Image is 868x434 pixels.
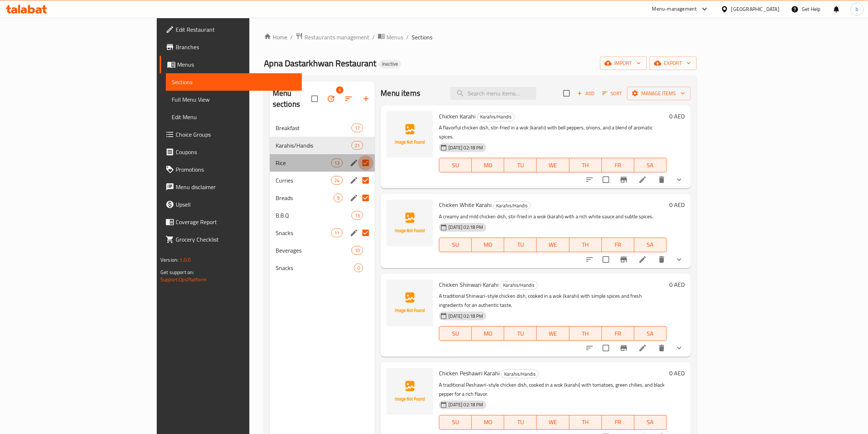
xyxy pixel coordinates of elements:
[352,142,363,149] span: 21
[637,239,664,250] span: SA
[445,401,486,408] span: [DATE] 02:18 PM
[276,228,331,237] span: Snacks
[581,339,598,357] button: sort-choices
[581,171,598,188] button: sort-choices
[501,370,538,378] span: Karahis/Handis
[264,55,376,71] span: Apna Dastarkhwan Restaurant
[537,415,569,430] button: WE
[472,238,504,252] button: MO
[270,224,375,242] div: Snacks11edit
[472,158,504,172] button: MO
[856,5,858,13] span: b
[276,124,351,132] span: Breakfast
[670,279,685,290] h6: 0 AED
[493,202,530,210] span: Karahis/Handis
[160,38,302,56] a: Branches
[176,43,296,51] span: Branches
[276,211,351,220] span: B.B.Q
[307,91,322,106] span: Select all sections
[270,259,375,277] div: Snacks0
[276,263,354,272] span: Snacks
[637,160,664,171] span: SA
[598,340,614,356] span: Select to update
[600,88,624,99] button: Sort
[176,148,296,156] span: Coupons
[507,239,534,250] span: TU
[160,267,194,277] span: Get support on:
[576,89,596,98] span: Add
[605,328,631,339] span: FR
[160,275,207,284] a: Support.OpsPlatform
[349,227,359,238] button: edit
[675,344,684,352] svg: Show Choices
[331,177,342,184] span: 24
[605,239,631,250] span: FR
[602,326,634,341] button: FR
[322,90,340,107] span: Bulk update
[276,159,331,167] div: Rice
[572,328,599,339] span: TH
[160,161,302,178] a: Promotions
[445,313,486,320] span: [DATE] 02:18 PM
[264,32,697,42] nav: breadcrumb
[504,238,537,252] button: TU
[581,251,598,268] button: sort-choices
[354,265,363,271] span: 0
[600,56,647,70] button: import
[598,252,614,267] span: Select to update
[276,193,334,202] span: Breads
[160,231,302,248] a: Grocery Checklist
[602,238,634,252] button: FR
[450,87,536,100] input: search
[331,160,342,167] span: 13
[270,172,375,189] div: Curries24edit
[653,339,670,357] button: delete
[160,143,302,161] a: Coupons
[475,239,501,250] span: MO
[634,326,667,341] button: SA
[354,263,363,272] div: items
[270,119,375,137] div: Breakfast17
[500,281,537,289] span: Karahis/Handis
[475,417,501,427] span: MO
[569,415,602,430] button: TH
[331,230,342,236] span: 11
[655,59,691,68] span: export
[670,111,685,121] h6: 0 AED
[615,339,632,357] button: Branch-specific-item
[569,158,602,172] button: TH
[180,255,191,265] span: 1.0.0
[598,88,627,99] span: Sort items
[569,238,602,252] button: TH
[349,157,359,168] button: edit
[675,175,684,184] svg: Show Choices
[634,158,667,172] button: SA
[493,201,531,210] div: Karahis/Handis
[634,238,667,252] button: SA
[386,111,433,158] img: Chicken Karahi
[633,89,685,98] span: Manage items
[386,368,433,415] img: Chicken Peshawri Karahi
[352,125,363,132] span: 17
[540,328,566,339] span: WE
[379,60,401,69] div: Inactive
[504,415,537,430] button: TU
[439,380,666,399] p: A traditional Peshawri-style chicken dish, cooked in a wok (karahi) with tomatoes, green chilies,...
[501,370,539,378] div: Karahis/Handis
[276,141,351,150] div: Karahis/Handis
[176,130,296,139] span: Choice Groups
[537,158,569,172] button: WE
[386,200,433,246] img: Chicken White Karahi
[352,247,363,254] span: 10
[439,368,499,379] span: Chicken Peshawri Karahi
[172,78,296,86] span: Sections
[637,328,664,339] span: SA
[331,176,343,185] div: items
[627,87,691,100] button: Manage items
[653,251,670,268] button: delete
[160,21,302,38] a: Edit Restaurant
[386,33,403,42] span: Menus
[475,328,501,339] span: MO
[477,113,514,121] span: Karahis/Handis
